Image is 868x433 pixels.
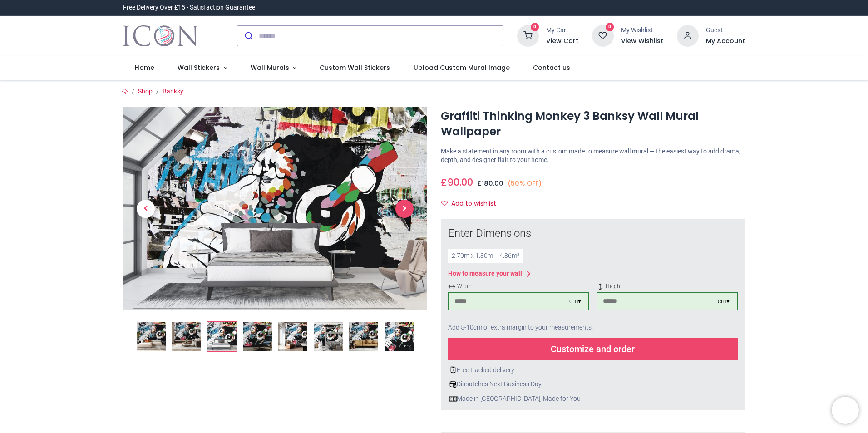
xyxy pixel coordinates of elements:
sup: 0 [606,23,614,31]
div: Free tracked delivery [448,366,738,375]
img: Graffiti Thinking Monkey 3 Banksy Wall Mural Wallpaper [137,322,166,351]
a: Logo of Icon Wall Stickers [123,23,198,49]
button: Add to wishlistAdd to wishlist [441,196,504,212]
a: My Account [706,37,745,46]
img: WS-73060-04 [243,322,272,351]
span: 90.00 [447,176,473,189]
img: WS-73060-03 [123,107,427,310]
img: Icon Wall Stickers [123,23,198,49]
img: WS-73060-06 [314,322,343,351]
img: WS-73060-05 [278,322,307,351]
small: (50% OFF) [508,179,542,188]
img: uk [449,395,457,403]
a: Previous [123,137,168,280]
div: cm ▾ [718,297,730,306]
a: Banksy [163,88,183,95]
img: WS-73060-07 [349,322,378,351]
div: cm ▾ [569,297,581,306]
a: Next [382,137,427,280]
a: 0 [592,32,614,39]
a: Shop [138,88,153,95]
span: Contact us [533,63,570,72]
a: View Cart [546,37,578,46]
img: WS-73060-03 [207,322,237,351]
span: Width [448,283,589,290]
a: 0 [517,32,539,39]
span: £ [477,179,503,188]
span: Previous [137,200,155,218]
iframe: Brevo live chat [832,397,859,424]
div: Add 5-10cm of extra margin to your measurements. [448,318,738,338]
div: Made in [GEOGRAPHIC_DATA], Made for You [448,394,738,403]
div: How to measure your wall [448,269,522,278]
span: Upload Custom Mural Image [414,63,510,72]
div: Enter Dimensions [448,226,738,241]
a: View Wishlist [621,37,663,46]
span: Home [135,63,154,72]
h1: Graffiti Thinking Monkey 3 Banksy Wall Mural Wallpaper [441,108,745,140]
div: Dispatches Next Business Day [448,380,738,389]
a: Wall Murals [239,56,308,80]
span: Wall Murals [251,63,289,72]
i: Add to wishlist [441,200,448,207]
span: Custom Wall Stickers [320,63,390,72]
sup: 0 [531,23,539,31]
div: Free Delivery Over £15 - Satisfaction Guarantee [123,3,255,12]
span: 180.00 [482,179,503,188]
p: Make a statement in any room with a custom made to measure wall mural — the easiest way to add dr... [441,147,745,165]
span: Next [395,200,414,218]
img: WS-73060-02 [172,322,201,351]
span: £ [441,176,473,189]
div: 2.70 m x 1.80 m = 4.86 m² [448,249,523,263]
div: Guest [706,26,745,35]
span: Wall Stickers [178,63,220,72]
span: Height [597,283,738,290]
a: Wall Stickers [166,56,239,80]
iframe: Customer reviews powered by Trustpilot [554,3,745,12]
img: WS-73060-08 [385,322,414,351]
div: Customize and order [448,338,738,360]
div: My Cart [546,26,578,35]
div: My Wishlist [621,26,663,35]
button: Submit [237,26,259,46]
